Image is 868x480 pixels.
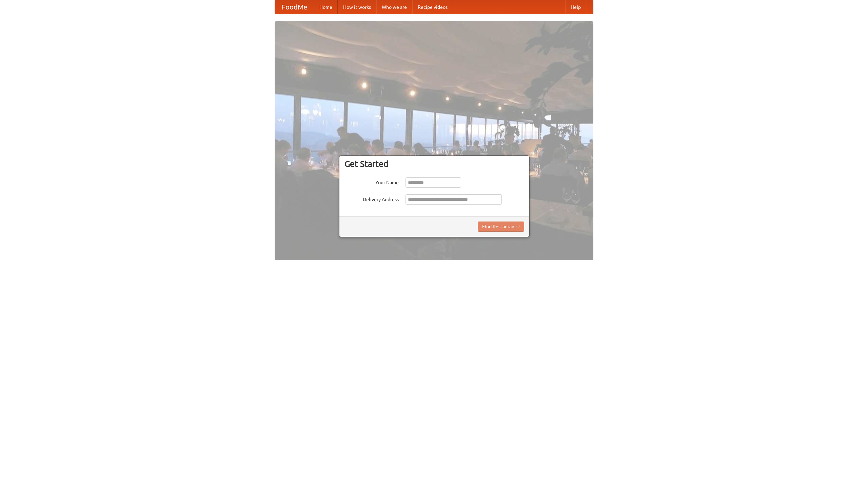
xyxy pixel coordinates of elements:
button: Find Restaurants! [478,222,524,232]
a: FoodMe [275,0,314,14]
a: Home [314,0,338,14]
label: Your Name [344,177,399,186]
h3: Get Started [344,159,524,169]
a: Recipe videos [412,0,453,14]
label: Delivery Address [344,194,399,203]
a: Help [565,0,586,14]
a: How it works [338,0,376,14]
a: Who we are [376,0,412,14]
